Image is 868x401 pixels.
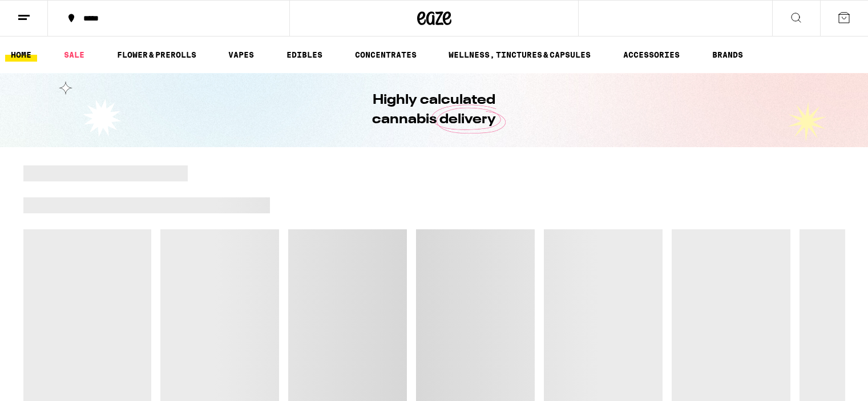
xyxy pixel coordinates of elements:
[617,48,685,62] a: ACCESSORIES
[5,48,37,62] a: HOME
[340,91,528,129] h1: Highly calculated cannabis delivery
[443,48,596,62] a: WELLNESS, TINCTURES & CAPSULES
[349,48,422,62] a: CONCENTRATES
[223,48,260,62] a: VAPES
[706,48,749,62] a: BRANDS
[58,48,90,62] a: SALE
[281,48,328,62] a: EDIBLES
[111,48,202,62] a: FLOWER & PREROLLS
